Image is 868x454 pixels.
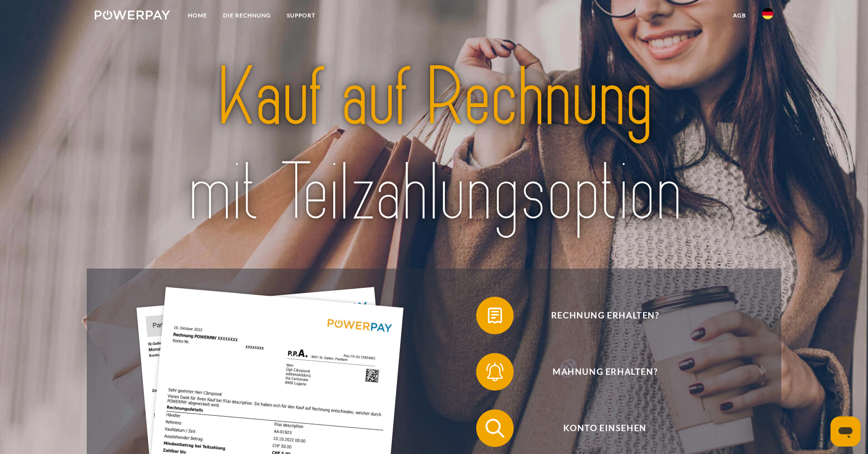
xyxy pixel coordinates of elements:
[831,416,861,446] iframe: Schaltfläche zum Öffnen des Messaging-Fensters
[476,409,720,447] button: Konto einsehen
[762,8,773,19] img: de
[476,297,720,334] button: Rechnung erhalten?
[279,7,323,24] a: SUPPORT
[483,360,507,384] img: qb_bell.svg
[483,416,507,440] img: qb_search.svg
[95,10,170,20] img: logo-powerpay-white.svg
[215,7,279,24] a: DIE RECHNUNG
[490,297,720,334] span: Rechnung erhalten?
[490,409,720,447] span: Konto einsehen
[180,7,215,24] a: Home
[128,46,740,245] img: title-powerpay_de.svg
[725,7,754,24] a: agb
[483,304,507,327] img: qb_bill.svg
[490,353,720,391] span: Mahnung erhalten?
[476,353,720,391] button: Mahnung erhalten?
